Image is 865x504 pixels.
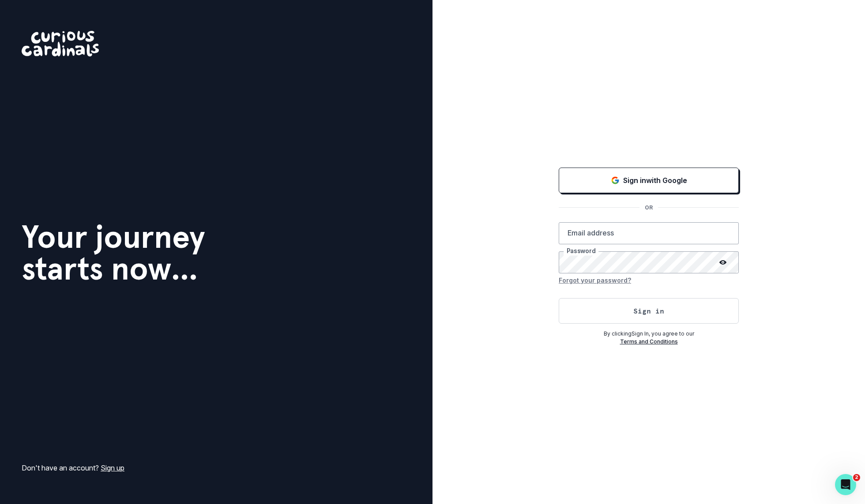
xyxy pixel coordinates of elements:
[623,175,687,186] p: Sign in with Google
[835,474,856,495] iframe: Intercom live chat
[559,298,739,324] button: Sign in
[559,273,631,287] button: Forgot your password?
[22,463,124,473] p: Don't have an account?
[559,168,739,193] button: Sign in with Google (GSuite)
[101,463,124,472] a: Sign up
[559,330,739,338] p: By clicking Sign In , you agree to our
[22,221,205,284] h1: Your journey starts now...
[853,474,860,481] span: 2
[639,204,658,212] p: OR
[22,31,99,56] img: Curious Cardinals Logo
[620,338,678,345] a: Terms and Conditions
